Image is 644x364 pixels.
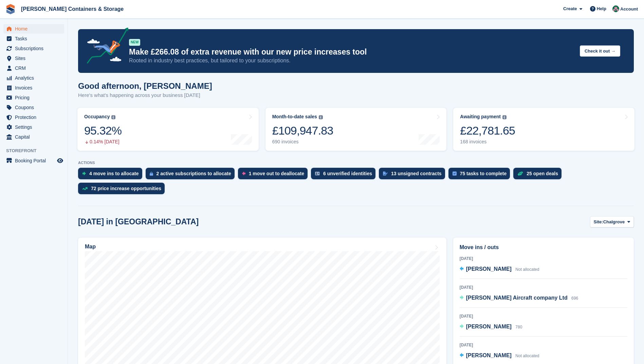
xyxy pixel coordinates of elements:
[78,217,199,226] h2: [DATE] in [GEOGRAPHIC_DATA]
[612,5,619,12] img: Julia Marcham
[460,114,501,120] div: Awaiting payment
[146,168,238,183] a: 2 active subscriptions to allocate
[84,124,122,138] div: 95.32%
[265,108,447,151] a: Month-to-date sales £109,947.83 690 invoices
[453,108,634,151] a: Awaiting payment £22,781.65 168 invoices
[3,54,64,63] a: menu
[91,186,161,191] div: 72 price increase opportunities
[84,139,122,145] div: 0.14% [DATE]
[620,6,638,13] span: Account
[78,183,168,198] a: 72 price increase opportunities
[3,122,64,132] a: menu
[391,171,442,176] div: 13 unsigned contracts
[15,122,56,132] span: Settings
[319,115,323,119] img: icon-info-grey-7440780725fd019a000dd9b08b2336e03edf1995a4989e88bcd33f0948082b44.svg
[603,219,625,225] span: Chalgrove
[460,313,627,319] div: [DATE]
[56,157,64,165] a: Preview store
[460,342,627,348] div: [DATE]
[3,83,64,93] a: menu
[460,284,627,290] div: [DATE]
[594,219,603,225] span: Site:
[3,24,64,34] a: menu
[563,5,577,12] span: Create
[460,256,627,262] div: [DATE]
[85,244,96,250] h2: Map
[590,216,634,227] button: Site: Chalgrove
[81,27,129,66] img: price-adjustments-announcement-icon-8257ccfd72463d97f412b2fc003d46551f7dbcb40ab6d574587a9cd5c0d94...
[5,4,16,14] img: stora-icon-8386f47178a22dfd0bd8f6a31ec36ba5ce8667c1dd55bd0f319d3a0aa187defe.svg
[597,5,606,12] span: Help
[466,266,512,272] span: [PERSON_NAME]
[89,171,139,176] div: 4 move ins to allocate
[129,47,574,57] p: Make £266.08 of extra revenue with our new price increases tool
[15,83,56,93] span: Invoices
[3,132,64,142] a: menu
[15,44,56,53] span: Subscriptions
[242,171,245,176] img: move_outs_to_deallocate_icon-f764333ba52eb49d3ac5e1228854f67142a1ed5810a6f6cc68b1a99e826820c5.svg
[3,113,64,122] a: menu
[3,44,64,53] a: menu
[460,265,539,274] a: [PERSON_NAME] Not allocated
[460,139,515,145] div: 168 invoices
[272,124,333,138] div: £109,947.83
[460,351,539,360] a: [PERSON_NAME] Not allocated
[453,171,457,176] img: task-75834270c22a3079a89374b754ae025e5fb1db73e45f91037f5363f120a921f8.svg
[77,108,259,151] a: Occupancy 95.32% 0.14% [DATE]
[3,156,64,165] a: menu
[315,171,320,176] img: verify_identity-adf6edd0f0f0b5bbfe63781bf79b02c33cf7c696d77639b501bdc392416b5a36.svg
[78,92,212,99] p: Here's what's happening across your business [DATE]
[515,267,539,272] span: Not allocated
[129,39,140,46] div: NEW
[3,34,64,43] a: menu
[15,73,56,83] span: Analytics
[323,171,372,176] div: 6 unverified identities
[129,57,574,64] p: Rooted in industry best practices, but tailored to your subscriptions.
[78,81,212,90] h1: Good afternoon, [PERSON_NAME]
[466,324,512,329] span: [PERSON_NAME]
[460,323,522,331] a: [PERSON_NAME] 780
[460,294,578,303] a: [PERSON_NAME] Aircraft company Ltd 696
[150,171,153,176] img: active_subscription_to_allocate_icon-d502201f5373d7db506a760aba3b589e785aa758c864c3986d89f69b8ff3...
[15,156,56,165] span: Booking Portal
[379,168,448,183] a: 13 unsigned contracts
[460,171,507,176] div: 75 tasks to complete
[502,115,507,119] img: icon-info-grey-7440780725fd019a000dd9b08b2336e03edf1995a4989e88bcd33f0948082b44.svg
[78,168,146,183] a: 4 move ins to allocate
[238,168,311,183] a: 1 move out to deallocate
[580,45,620,57] button: Check it out →
[3,73,64,83] a: menu
[84,114,110,120] div: Occupancy
[513,168,565,183] a: 25 open deals
[6,147,68,154] span: Storefront
[82,171,86,176] img: move_ins_to_allocate_icon-fdf77a2bb77ea45bf5b3d319d69a93e2d87916cf1d5bf7949dd705db3b84f3ca.svg
[15,24,56,34] span: Home
[15,34,56,43] span: Tasks
[517,171,523,176] img: deal-1b604bf984904fb50ccaf53a9ad4b4a5d6e5aea283cecdc64d6e3604feb123c2.svg
[15,103,56,112] span: Coupons
[111,115,115,119] img: icon-info-grey-7440780725fd019a000dd9b08b2336e03edf1995a4989e88bcd33f0948082b44.svg
[460,243,627,251] h2: Move ins / outs
[15,113,56,122] span: Protection
[466,295,568,301] span: [PERSON_NAME] Aircraft company Ltd
[515,325,522,329] span: 780
[15,63,56,73] span: CRM
[3,93,64,102] a: menu
[157,171,231,176] div: 2 active subscriptions to allocate
[515,353,539,358] span: Not allocated
[78,161,634,165] p: ACTIONS
[82,187,88,190] img: price_increase_opportunities-93ffe204e8149a01c8c9dc8f82e8f89637d9d84a8eef4429ea346261dce0b2c0.svg
[3,103,64,112] a: menu
[466,352,512,358] span: [PERSON_NAME]
[460,124,515,138] div: £22,781.65
[15,54,56,63] span: Sites
[448,168,514,183] a: 75 tasks to complete
[249,171,304,176] div: 1 move out to deallocate
[272,114,317,120] div: Month-to-date sales
[3,63,64,73] a: menu
[18,3,126,15] a: [PERSON_NAME] Containers & Storage
[571,296,578,301] span: 696
[311,168,379,183] a: 6 unverified identities
[15,93,56,102] span: Pricing
[383,171,388,176] img: contract_signature_icon-13c848040528278c33f63329250d36e43548de30e8caae1d1a13099fd9432cc5.svg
